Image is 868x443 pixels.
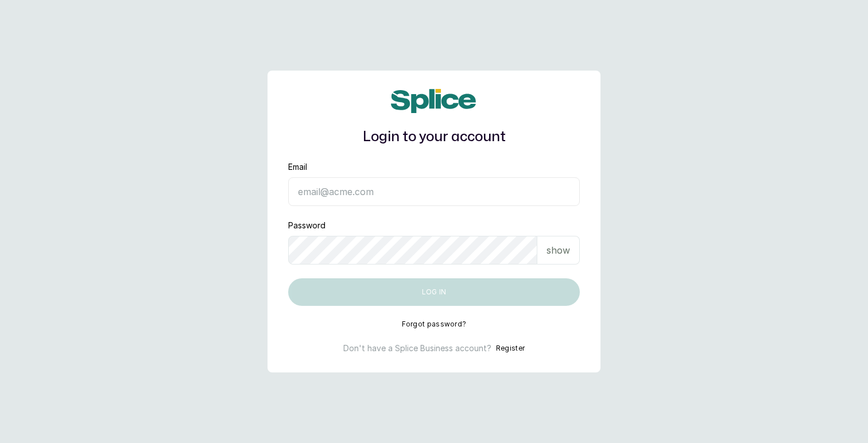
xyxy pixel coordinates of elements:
[288,220,325,231] label: Password
[288,161,307,173] label: Email
[288,278,580,306] button: Log in
[288,177,580,206] input: email@acme.com
[402,320,467,329] button: Forgot password?
[547,243,570,257] p: show
[288,127,580,147] h1: Login to your account
[496,343,525,354] button: Register
[343,343,491,354] p: Don't have a Splice Business account?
